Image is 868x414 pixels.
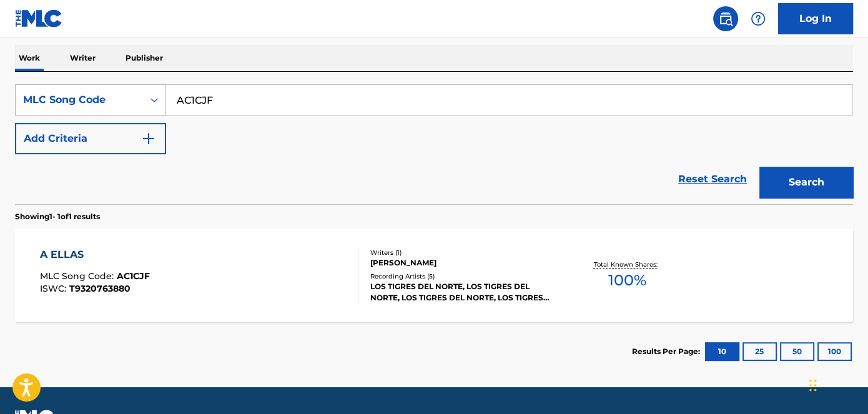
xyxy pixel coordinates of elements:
[705,342,739,361] button: 10
[370,257,558,269] div: [PERSON_NAME]
[817,342,852,361] button: 100
[117,270,150,282] span: AC1CJF
[15,123,166,154] button: Add Criteria
[122,45,167,71] p: Publisher
[806,354,868,414] iframe: Chat Widget
[15,9,63,27] img: MLC Logo
[40,283,69,294] span: ISWC :
[15,84,853,204] form: Search Form
[780,342,814,361] button: 50
[370,248,558,257] div: Writers ( 1 )
[742,342,777,361] button: 25
[713,6,738,31] a: Public Search
[66,45,99,71] p: Writer
[15,211,100,222] p: Showing 1 - 1 of 1 results
[40,247,150,262] div: A ELLAS
[15,229,853,322] a: A ELLASMLC Song Code:AC1CJFISWC:T9320763880Writers (1)[PERSON_NAME]Recording Artists (5)LOS TIGRE...
[370,281,558,303] div: LOS TIGRES DEL NORTE, LOS TIGRES DEL NORTE, LOS TIGRES DEL NORTE, LOS TIGRES DEL NORTE, LOS TIGRE...
[759,167,853,198] button: Search
[746,6,771,31] div: Help
[632,346,703,357] p: Results Per Page:
[40,270,117,282] span: MLC Song Code :
[594,260,661,269] p: Total Known Shares:
[23,92,136,107] div: MLC Song Code
[69,283,131,294] span: T9320763880
[370,272,558,281] div: Recording Artists ( 5 )
[718,11,733,26] img: search
[608,269,646,292] span: 100 %
[778,3,853,34] a: Log In
[809,367,817,404] div: Drag
[15,45,44,71] p: Work
[751,11,766,26] img: help
[672,165,753,193] a: Reset Search
[141,131,156,146] img: 9d2ae6d4665cec9f34b9.svg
